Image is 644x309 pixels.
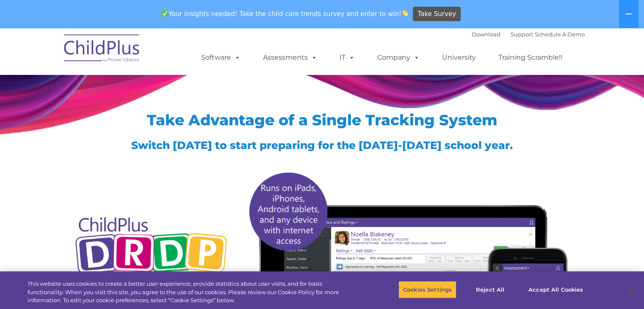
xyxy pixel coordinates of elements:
a: Schedule A Demo [535,31,585,38]
a: Assessments [254,49,326,66]
a: Training Scramble!! [490,49,571,66]
div: This website uses cookies to create a better user experience, provide statistics about user visit... [28,280,354,305]
img: ChildPlus by Procare Solutions [60,28,144,71]
span: Take Survey [418,7,456,22]
img: 👏 [402,10,408,17]
span: Switch [DATE] to start preparing for the [DATE]-[DATE] school year. [131,139,513,152]
a: Take Survey [413,7,461,22]
img: ✅ [162,10,168,17]
font: | [472,31,585,38]
span: Take Advantage of a Single Tracking System [147,111,498,129]
a: University [434,49,484,66]
span: Your insights needed! Take the child care trends survey and enter to win! [158,6,412,22]
a: Support [511,31,533,38]
button: Accept All Cookies [524,281,588,298]
button: Close [621,280,640,299]
a: Download [472,31,500,38]
a: Company [369,49,428,66]
a: IT [331,49,363,66]
button: Cookies Settings [398,281,456,298]
a: Software [193,49,249,66]
img: Copyright - DRDP Logo [72,208,230,304]
button: Reject All [464,281,517,298]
